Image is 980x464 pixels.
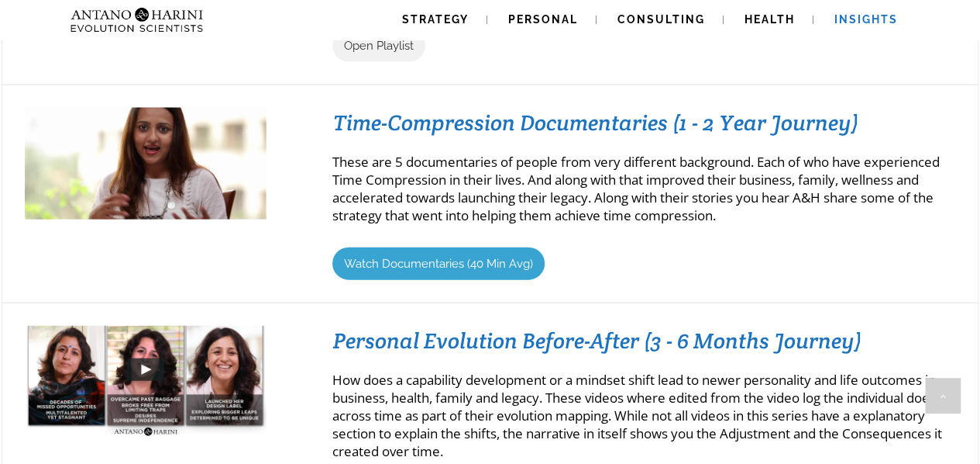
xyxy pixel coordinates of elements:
img: Priety_Baney [25,302,266,438]
span: Watch Documentaries (40 Min Avg) [344,257,533,271]
span: Open Playlist [344,39,414,53]
span: Health [744,13,795,26]
span: Insights [834,13,898,26]
h3: Time-Compression Documentaries (1 - 2 Year Journey) [333,109,954,137]
span: Consulting [617,13,705,26]
a: Open Playlist [332,29,425,62]
span: Personal [508,13,578,26]
p: These are 5 documentaries of people from very different background. Each of who have experienced ... [332,153,955,224]
span: Strategy [402,13,469,26]
img: sonika_timecompression [25,84,266,220]
a: Watch Documentaries (40 Min Avg) [332,248,545,280]
h3: Personal Evolution Before-After (3 - 6 Months Journey) [333,327,954,355]
p: How does a capability development or a mindset shift lead to newer personality and life outcomes ... [332,371,955,460]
